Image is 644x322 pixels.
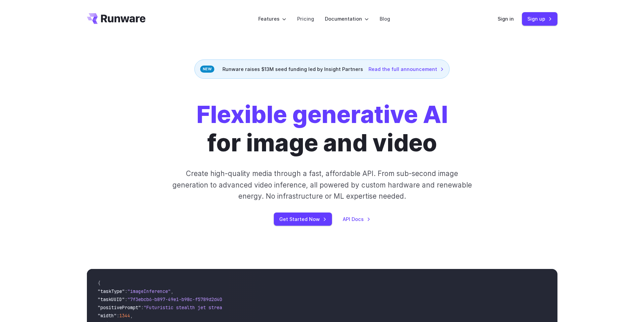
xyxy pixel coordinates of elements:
span: 1344 [119,313,130,319]
h1: for image and video [196,100,448,157]
div: Runware raises $13M seed funding led by Insight Partners [194,59,450,79]
span: : [117,313,119,319]
a: Sign in [498,15,514,23]
a: Sign up [522,12,557,25]
label: Features [258,15,286,23]
span: "positivePrompt" [98,304,141,311]
span: "taskUUID" [98,296,125,302]
strong: Flexible generative AI [196,100,448,129]
a: Get Started Now [274,213,332,226]
a: Go to / [87,13,146,24]
span: : [141,304,144,311]
span: , [171,288,173,294]
span: "taskType" [98,288,125,294]
span: : [125,296,127,302]
span: : [125,288,127,294]
span: "Futuristic stealth jet streaking through a neon-lit cityscape with glowing purple exhaust" [144,304,390,311]
span: "imageInference" [127,288,171,294]
span: "width" [98,313,117,319]
span: "7f3ebcb6-b897-49e1-b98c-f5789d2d40d7" [127,296,230,302]
span: , [130,313,133,319]
a: Blog [380,15,390,23]
a: Read the full announcement [368,65,444,73]
label: Documentation [325,15,369,23]
a: Pricing [297,15,314,23]
p: Create high-quality media through a fast, affordable API. From sub-second image generation to adv... [171,168,473,202]
a: API Docs [343,215,371,223]
span: { [98,280,100,286]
